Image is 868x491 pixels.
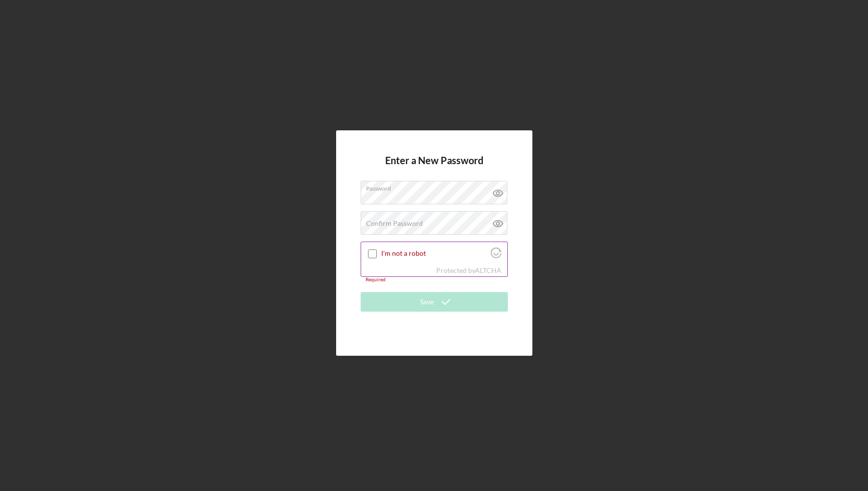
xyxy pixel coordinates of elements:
div: Save [420,292,434,312]
label: Password [366,181,507,192]
label: Confirm Password [366,220,423,227]
a: Visit Altcha.org [491,251,501,260]
label: I'm not a robot [381,249,488,257]
a: Visit Altcha.org [475,266,501,274]
div: Required [361,277,508,283]
button: Save [361,292,508,312]
div: Protected by [436,267,501,274]
h4: Enter a New Password [385,155,483,181]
